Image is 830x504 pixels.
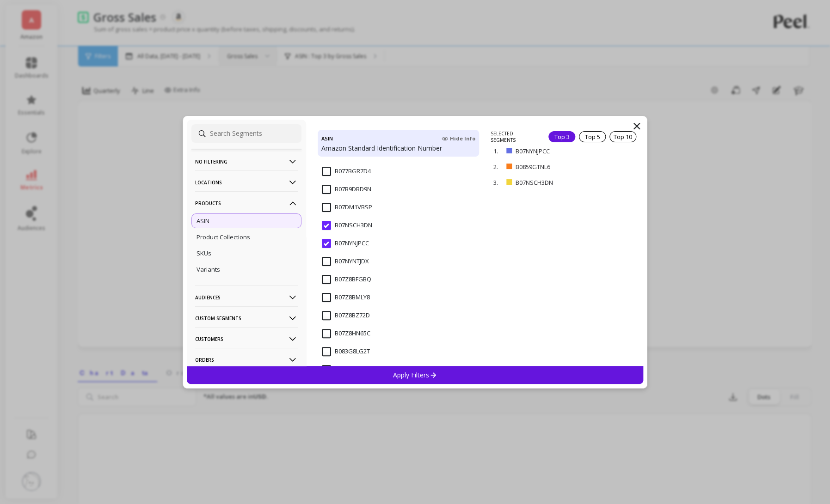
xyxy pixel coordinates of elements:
[195,285,298,309] p: Audiences
[195,150,298,173] p: No filtering
[516,147,594,155] p: B07NYNJPCC
[491,130,537,143] p: SELECTED SEGMENTS
[195,170,298,194] p: Locations
[197,249,211,257] p: SKUs
[321,134,333,144] h4: ASIN
[609,131,636,142] div: Top 10
[393,370,437,379] p: Apply Filters
[442,135,475,142] span: Hide Info
[197,265,220,273] p: Variants
[579,131,606,142] div: Top 5
[493,147,503,155] p: 1.
[516,178,595,187] p: B07NSCH3DN
[197,233,250,241] p: Product Collections
[322,275,371,284] span: B07Z8BFGBQ
[493,178,503,187] p: 3.
[322,347,370,356] span: B083G8LG2T
[195,327,298,351] p: Customers
[322,221,372,230] span: B07NSCH3DN
[516,163,594,171] p: B0859GTNL6
[197,217,209,225] p: ASIN
[195,306,298,330] p: Custom Segments
[322,239,369,248] span: B07NYNJPCC
[493,163,503,171] p: 2.
[321,144,475,153] p: Amazon Standard Identification Number
[322,311,370,320] span: B07Z8BZ72D
[322,329,370,338] span: B07Z8HN65C
[322,293,370,302] span: B07Z8BMLY8
[322,185,371,194] span: B07B9DRD9N
[322,257,369,266] span: B07NYNTJDX
[322,203,372,212] span: B07DM1VBSP
[322,365,371,374] span: B084R9V9MR
[195,191,298,215] p: Products
[191,124,301,143] input: Search Segments
[195,348,298,371] p: Orders
[322,167,371,176] span: B077BGR7D4
[548,131,575,142] div: Top 3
